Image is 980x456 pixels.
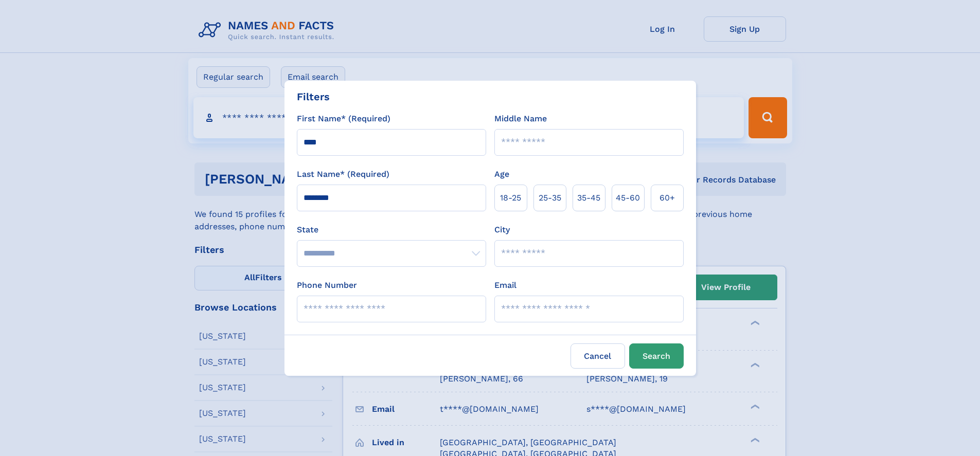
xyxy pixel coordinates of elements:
[577,192,600,204] span: 35‑45
[297,168,389,180] label: Last Name* (Required)
[297,113,390,125] label: First Name* (Required)
[660,192,675,204] span: 60+
[539,192,561,204] span: 25‑35
[494,168,509,180] label: Age
[297,224,486,236] label: State
[494,113,547,125] label: Middle Name
[297,89,330,104] div: Filters
[500,192,521,204] span: 18‑25
[571,343,625,369] label: Cancel
[494,279,516,291] label: Email
[297,279,357,291] label: Phone Number
[629,343,684,369] button: Search
[616,192,640,204] span: 45‑60
[494,224,510,236] label: City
